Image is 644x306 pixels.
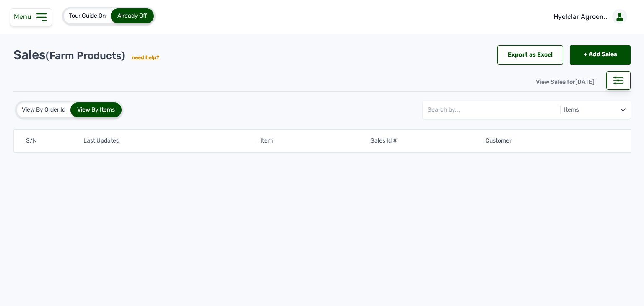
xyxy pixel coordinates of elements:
[132,54,159,60] a: need help?
[13,47,159,62] div: Sales
[69,12,106,19] span: Tour Guide On
[117,12,147,19] span: Already Off
[26,136,83,145] th: S/N
[553,12,609,22] p: Hyelclar Agroen...
[17,102,70,117] div: View By Order Id
[255,136,370,145] th: Item
[46,50,125,62] span: (Farm Products)
[562,106,581,114] div: Items
[547,5,631,29] a: Hyelclar Agroen...
[529,73,601,91] div: View Sales for [DATE]
[370,136,485,145] th: Sales Id #
[570,45,631,65] a: + Add Sales
[70,102,122,117] div: View By Items
[497,45,563,65] div: Export as Excel
[83,136,255,145] th: Last Updated
[428,101,560,119] input: Search by...
[14,13,35,21] span: Menu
